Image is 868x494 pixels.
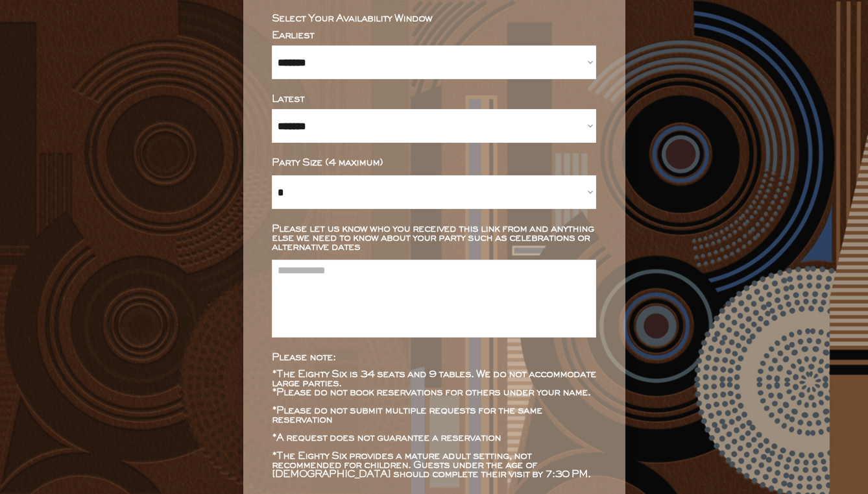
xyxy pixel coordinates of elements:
[272,370,596,479] div: *The Eighty Six is 34 seats and 9 tables. We do not accommodate large parties. *Please do not boo...
[272,225,596,252] div: Please let us know who you received this link from and anything else we need to know about your p...
[272,95,596,104] div: Latest
[272,14,596,23] div: Select Your Availability Window
[272,31,596,40] div: Earliest
[272,158,596,167] div: Party Size (4 maximum)
[272,353,596,362] div: Please note:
